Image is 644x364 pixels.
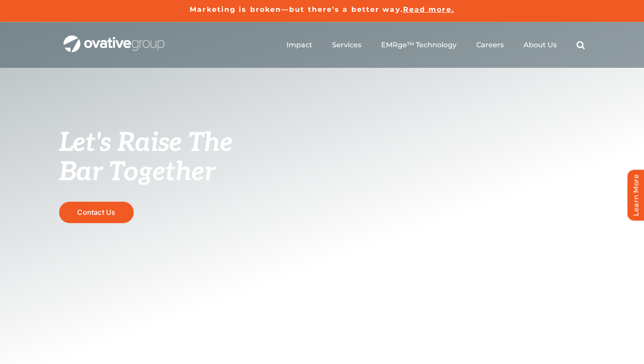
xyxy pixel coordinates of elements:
a: Search [577,41,585,49]
a: About Us [524,41,557,49]
a: Careers [476,41,504,49]
span: Let's Raise The [59,127,233,159]
a: Services [332,41,361,49]
span: Contact Us [77,208,115,217]
a: Marketing is broken—but there’s a better way. [190,5,403,14]
a: Contact Us [59,202,134,223]
span: Bar Together [59,157,215,188]
a: EMRge™ Technology [381,41,456,49]
a: Impact [287,41,312,49]
a: Read more. [403,5,454,14]
nav: Menu [287,31,585,59]
a: OG_Full_horizontal_WHT [64,35,164,43]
